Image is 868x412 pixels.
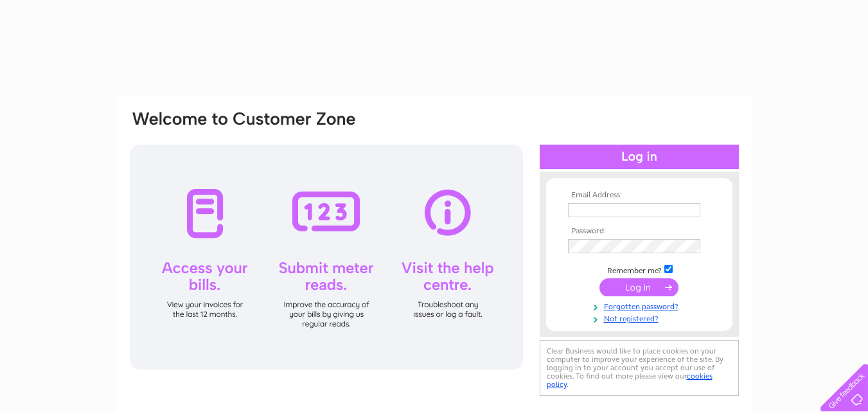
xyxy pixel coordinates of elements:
[599,278,678,296] input: Submit
[568,312,714,324] a: Not registered?
[568,300,714,312] a: Forgotten password?
[540,340,739,396] div: Clear Business would like to place cookies on your computer to improve your experience of the sit...
[565,263,714,276] td: Remember me?
[547,372,713,389] a: cookies policy
[565,227,714,236] th: Password:
[565,191,714,200] th: Email Address:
